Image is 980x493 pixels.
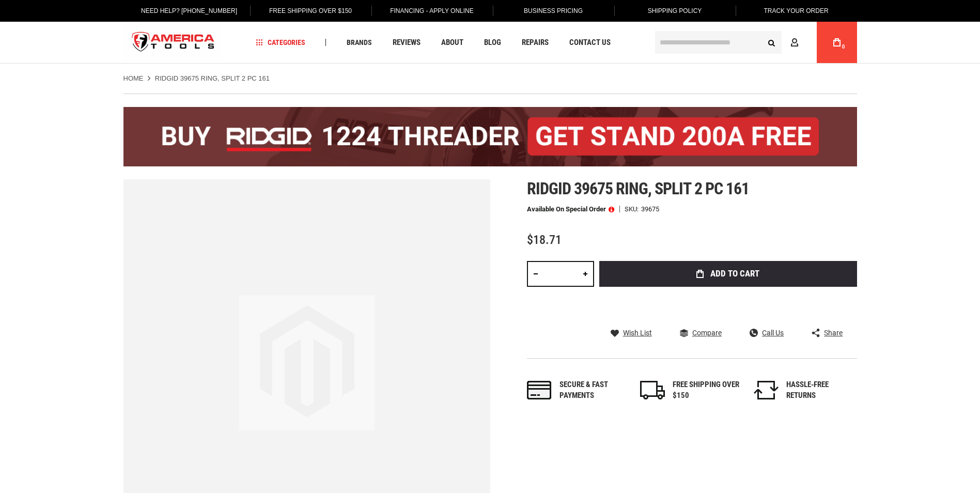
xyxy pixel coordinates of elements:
[597,290,859,294] iframe: Secure express checkout frame
[527,179,749,198] span: Ridgid 39675 ring, split 2 pc 161
[623,329,652,336] span: Wish List
[565,36,615,50] a: Contact Us
[517,36,553,50] a: Repairs
[648,7,702,14] span: Shipping Policy
[123,23,224,62] a: store logo
[640,381,665,399] img: shipping
[388,36,425,50] a: Reviews
[527,206,614,213] p: Available on Special Order
[342,36,377,50] a: Brands
[522,39,549,47] span: Repairs
[599,261,857,287] button: Add to Cart
[155,74,270,82] strong: RIDGID 39675 RING, SPLIT 2 PC 161
[437,36,468,50] a: About
[123,74,144,83] a: Home
[824,329,843,336] span: Share
[611,328,652,337] a: Wish List
[527,381,552,399] img: payments
[762,329,784,336] span: Call Us
[641,206,659,212] div: 39675
[239,295,375,430] img: image.jpg
[347,39,372,46] span: Brands
[393,39,421,47] span: Reviews
[750,328,784,337] a: Call Us
[692,329,722,336] span: Compare
[625,206,641,212] strong: SKU
[673,379,740,402] div: FREE SHIPPING OVER $150
[256,39,305,46] span: Categories
[569,39,611,47] span: Contact Us
[527,233,562,247] span: $18.71
[710,269,759,278] span: Add to Cart
[842,44,845,50] span: 0
[754,381,779,399] img: returns
[680,328,722,337] a: Compare
[559,379,627,402] div: Secure & fast payments
[479,36,506,50] a: Blog
[484,39,501,47] span: Blog
[786,379,853,402] div: HASSLE-FREE RETURNS
[827,22,847,63] a: 0
[441,39,463,47] span: About
[123,107,857,166] img: BOGO: Buy the RIDGID® 1224 Threader (26092), get the 92467 200A Stand FREE!
[251,36,310,50] a: Categories
[123,23,224,62] img: America Tools
[762,33,782,52] button: Search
